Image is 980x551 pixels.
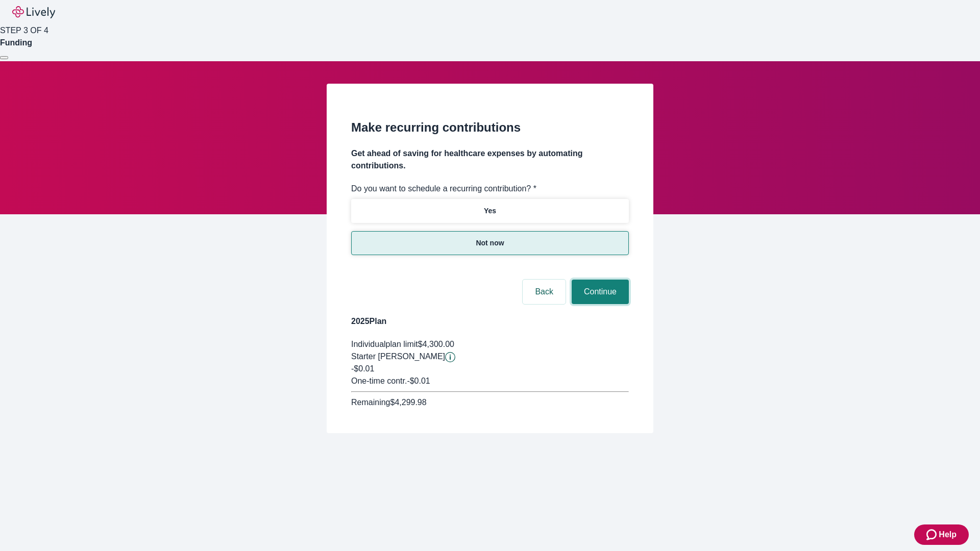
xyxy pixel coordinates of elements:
[476,238,504,248] p: Not now
[351,199,629,223] button: Yes
[351,364,374,373] span: -$0.01
[914,524,969,545] button: Zendesk support iconHelp
[351,118,629,137] h2: Make recurring contributions
[572,280,629,304] button: Continue
[407,377,430,385] span: - $0.01
[351,147,629,172] h4: Get ahead of saving for healthcare expenses by automating contributions.
[351,352,445,361] span: Starter [PERSON_NAME]
[351,183,536,195] label: Do you want to schedule a recurring contribution? *
[523,280,566,304] button: Back
[926,529,939,541] svg: Zendesk support icon
[351,340,418,348] span: Individual plan limit
[351,231,629,255] button: Not now
[351,315,629,328] h4: 2025 Plan
[12,6,55,18] img: Lively
[445,352,455,362] button: Lively will contribute $0.01 to establish your account
[484,206,496,216] p: Yes
[351,398,390,407] span: Remaining
[445,352,455,362] svg: Starter penny details
[939,529,957,541] span: Help
[390,398,426,407] span: $4,299.98
[418,340,454,348] span: $4,300.00
[351,377,407,385] span: One-time contr.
